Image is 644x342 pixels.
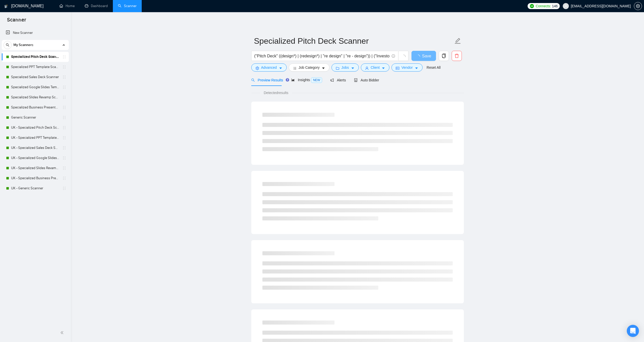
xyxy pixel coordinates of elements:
[354,78,379,82] span: Auto Bidder
[4,2,8,10] img: logo
[279,66,282,70] span: caret-down
[62,65,66,69] span: holder
[291,78,295,82] span: area-chart
[62,166,66,170] span: holder
[62,146,66,150] span: holder
[371,65,380,70] span: Client
[293,66,297,70] span: bars
[260,90,292,96] span: Detected results
[251,78,255,82] span: search
[289,63,329,72] button: barsJob Categorycaret-down
[11,153,59,163] a: UK - Specialized Google Slides Template Scanner
[11,102,59,112] a: Specialized Business Presentation
[330,78,346,82] span: Alerts
[118,4,137,8] a: searchScanner
[415,66,418,70] span: caret-down
[634,2,642,10] button: setting
[311,77,322,83] span: NEW
[299,65,320,70] span: Job Category
[251,78,283,82] span: Preview Results
[254,35,453,47] input: Scanner name...
[427,65,441,70] a: Reset All
[62,126,66,130] span: holder
[4,41,12,49] button: search
[256,66,259,70] span: setting
[11,183,59,193] a: UK - Generic Scanner
[62,186,66,190] span: holder
[634,4,642,8] a: setting
[330,78,334,82] span: notification
[354,78,358,82] span: robot
[322,66,325,70] span: caret-down
[331,63,359,72] button: folderJobscaret-down
[6,28,65,38] a: New Scanner
[11,173,59,183] a: UK - Specialized Business Presentation
[285,78,290,82] div: Tooltip anchor
[11,123,59,133] a: UK - Specialized Pitch Deck Scanner
[11,82,59,92] a: Specialized Google Slides Template Scanner
[2,40,69,193] li: My Scanners
[382,66,385,70] span: caret-down
[62,85,66,89] span: holder
[564,4,568,8] span: user
[552,3,557,9] span: 146
[439,54,449,58] span: copy
[62,95,66,99] span: holder
[251,63,287,72] button: settingAdvancedcaret-down
[530,4,534,8] img: upwork-logo.png
[396,66,399,70] span: idcard
[85,4,108,8] a: dashboardDashboard
[62,105,66,109] span: holder
[454,38,461,44] span: edit
[11,112,59,123] a: Generic Scanner
[11,72,59,82] a: Specialized Sales Deck Scanner
[452,54,462,58] span: delete
[62,136,66,140] span: holder
[3,16,30,27] span: Scanner
[416,55,422,59] span: loading
[62,176,66,180] span: holder
[452,51,462,61] button: delete
[62,156,66,160] span: holder
[261,65,277,70] span: Advanced
[627,325,639,337] div: Open Intercom Messenger
[365,66,369,70] span: user
[59,4,75,8] a: homeHome
[11,133,59,143] a: UK - Specialized PPT Template Scanner
[392,54,395,58] span: info-circle
[254,53,389,59] input: Search Freelance Jobs...
[536,3,551,9] span: Connects:
[351,66,355,70] span: caret-down
[2,28,69,38] li: New Scanner
[60,330,65,335] span: double-left
[4,43,11,47] span: search
[391,63,422,72] button: idcardVendorcaret-down
[401,65,412,70] span: Vendor
[11,62,59,72] a: Specialized PPT Template Scanner
[62,75,66,79] span: holder
[62,116,66,120] span: holder
[291,78,322,82] span: Insights
[11,143,59,153] a: UK - Specialized Sales Deck Scanner
[336,66,339,70] span: folder
[361,63,390,72] button: userClientcaret-down
[422,53,431,59] span: Save
[341,65,349,70] span: Jobs
[11,92,59,102] a: Specialized Slides Revamp Scanner
[62,55,66,59] span: holder
[411,51,436,61] button: Save
[11,163,59,173] a: UK - Specialized Slides Revamp Scanner
[13,40,33,50] span: My Scanners
[439,51,449,61] button: copy
[11,52,59,62] a: Specialized Pitch Deck Scanner
[401,55,406,59] span: loading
